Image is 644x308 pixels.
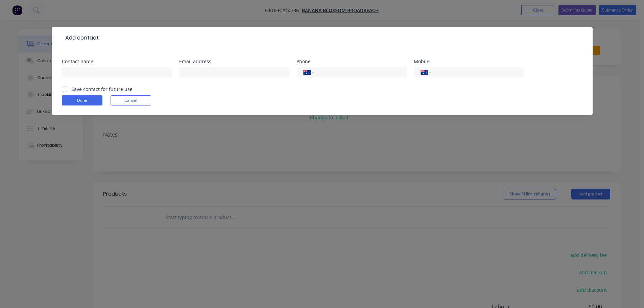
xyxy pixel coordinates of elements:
[71,86,133,93] label: Save contact for future use
[111,95,151,105] button: Cancel
[296,59,407,64] div: Phone
[62,95,102,105] button: Done
[179,59,290,64] div: Email address
[62,59,172,64] div: Contact name
[414,59,524,64] div: Mobile
[62,34,99,42] div: Add contact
